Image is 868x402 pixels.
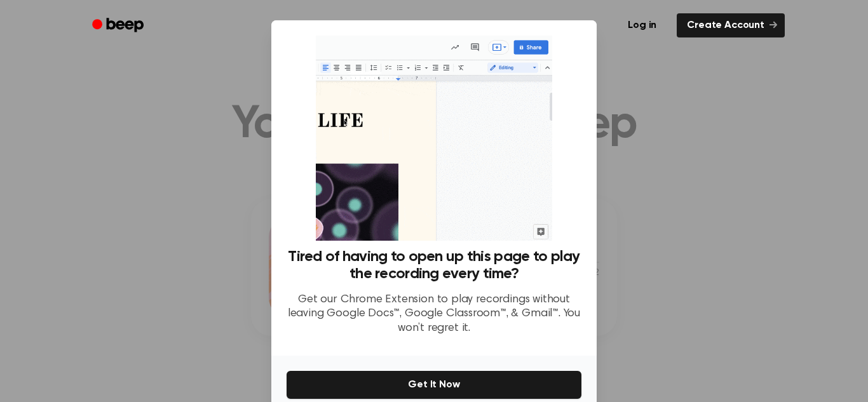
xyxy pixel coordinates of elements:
a: Beep [83,13,155,38]
p: Get our Chrome Extension to play recordings without leaving Google Docs™, Google Classroom™, & Gm... [287,293,581,336]
button: Get It Now [287,371,581,399]
a: Log in [615,11,669,40]
h3: Tired of having to open up this page to play the recording every time? [287,248,581,283]
img: Beep extension in action [316,36,552,241]
a: Create Account [677,13,785,37]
